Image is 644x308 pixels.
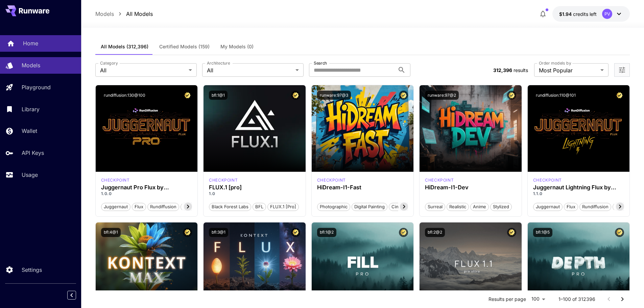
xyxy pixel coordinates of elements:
button: juggernaut [533,202,563,211]
button: Stylized [490,202,512,211]
button: Certified Model – Vetted for best performance and includes a commercial license. [615,228,624,237]
p: checkpoint [317,177,346,183]
p: Results per page [488,296,526,303]
div: FLUX.1 D [533,177,562,183]
button: runware:97@3 [317,91,351,100]
h3: FLUX.1 [pro] [209,184,300,191]
button: Open more filters [618,66,626,74]
span: flux [132,204,146,210]
div: Collapse sidebar [72,289,81,301]
button: Cinematic [389,202,415,211]
button: Certified Model – Vetted for best performance and includes a commercial license. [183,91,192,100]
button: Surreal [425,202,445,211]
button: Certified Model – Vetted for best performance and includes a commercial license. [399,91,408,100]
p: Models [22,61,40,69]
button: FLUX.1 [pro] [267,202,299,211]
span: schnell [613,204,633,210]
h3: HiDream-I1-Fast [317,184,408,191]
label: Order models by [539,60,571,66]
span: juggernaut [101,204,130,210]
span: flux [564,204,578,210]
span: FLUX.1 [pro] [268,204,299,210]
button: Certified Model – Vetted for best performance and includes a commercial license. [399,228,408,237]
button: bfl:1@1 [209,91,228,100]
button: runware:97@2 [425,91,459,100]
button: Realistic [447,202,469,211]
p: checkpoint [209,177,238,183]
div: $1.93984 [559,10,597,18]
p: checkpoint [101,177,130,183]
button: bfl:3@1 [209,228,228,237]
span: All [100,66,186,74]
span: results [514,67,528,73]
button: bfl:4@1 [101,228,121,237]
h3: Juggernaut Pro Flux by RunDiffusion [101,184,192,191]
p: Library [22,105,40,113]
span: Surreal [425,204,445,210]
button: rundiffusion:110@101 [533,91,578,100]
span: pro [181,204,193,210]
span: Stylized [491,204,511,210]
span: Photographic [317,204,350,210]
button: rundiffusion [147,202,179,211]
button: rundiffusion [579,202,611,211]
span: Most Popular [539,66,598,74]
button: $1.93984PV [552,6,630,22]
div: HiDream Dev [425,177,454,183]
h3: HiDream-I1-Dev [425,184,516,191]
span: credits left [573,11,597,17]
p: Wallet [22,127,37,135]
p: Playground [22,83,51,91]
button: Digital Painting [352,202,387,211]
span: rundiffusion [580,204,611,210]
button: schnell [613,202,633,211]
p: checkpoint [533,177,562,183]
span: Certified Models (159) [159,44,210,50]
button: Certified Model – Vetted for best performance and includes a commercial license. [507,228,516,237]
div: PV [602,9,612,19]
button: bfl:1@2 [317,228,336,237]
div: fluxpro [209,177,238,183]
div: FLUX.1 D [101,177,130,183]
span: BFL [253,204,266,210]
nav: breadcrumb [95,10,153,18]
p: 1.1.0 [533,191,624,197]
span: 312,396 [493,67,512,73]
span: Anime [471,204,488,210]
span: All [207,66,293,74]
span: Realistic [447,204,469,210]
p: 1–100 of 312396 [558,296,595,303]
p: checkpoint [425,177,454,183]
button: Certified Model – Vetted for best performance and includes a commercial license. [291,91,300,100]
button: Black Forest Labs [209,202,251,211]
p: 1.0.0 [101,191,192,197]
label: Category [100,60,118,66]
p: 1.0 [209,191,300,197]
button: Photographic [317,202,350,211]
div: HiDream Fast [317,177,346,183]
button: Go to next page [616,292,629,306]
button: Anime [470,202,489,211]
button: juggernaut [101,202,130,211]
a: All Models [126,10,153,18]
button: flux [132,202,146,211]
button: bfl:1@5 [533,228,552,237]
button: flux [564,202,578,211]
span: Cinematic [389,204,414,210]
div: 100 [529,294,548,304]
p: Settings [22,266,42,274]
p: Home [23,39,38,47]
a: Models [95,10,114,18]
p: Usage [22,171,38,179]
span: Black Forest Labs [209,204,251,210]
span: All Models (312,396) [101,44,148,50]
span: Digital Painting [352,204,387,210]
span: My Models (0) [220,44,254,50]
span: rundiffusion [148,204,179,210]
